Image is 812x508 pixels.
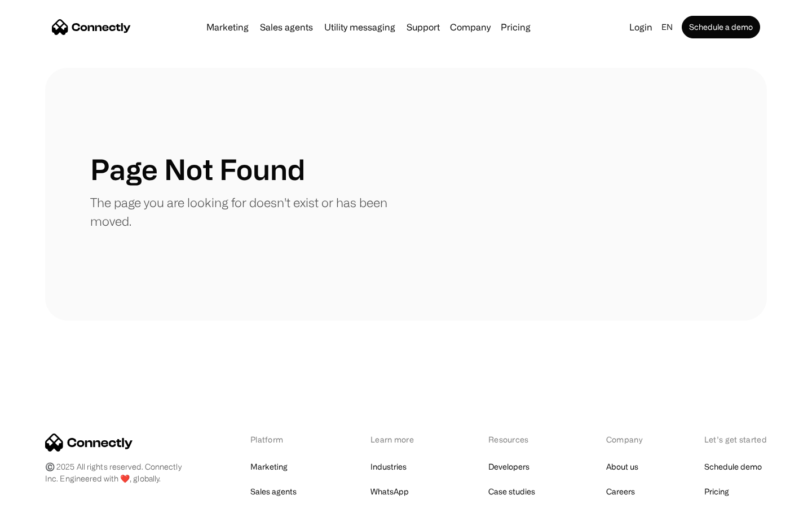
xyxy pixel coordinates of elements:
[90,152,305,186] h1: Page Not Found
[370,433,430,445] div: Learn more
[250,459,288,475] a: Marketing
[496,23,535,32] a: Pricing
[682,16,760,38] a: Schedule a demo
[661,19,673,35] div: en
[704,484,729,500] a: Pricing
[370,484,409,500] a: WhatsApp
[11,487,68,504] aside: Language selected: English
[488,484,535,500] a: Case studies
[450,19,491,35] div: Company
[704,459,762,475] a: Schedule demo
[370,459,407,475] a: Industries
[606,459,638,475] a: About us
[255,23,317,32] a: Sales agents
[202,23,253,32] a: Marketing
[23,488,68,504] ul: Language list
[402,23,444,32] a: Support
[606,433,646,445] div: Company
[90,193,406,230] p: The page you are looking for doesn't exist or has been moved.
[250,433,312,445] div: Platform
[488,459,529,475] a: Developers
[625,19,657,35] a: Login
[250,484,297,500] a: Sales agents
[320,23,400,32] a: Utility messaging
[704,433,767,445] div: Let’s get started
[488,433,548,445] div: Resources
[606,484,635,500] a: Careers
